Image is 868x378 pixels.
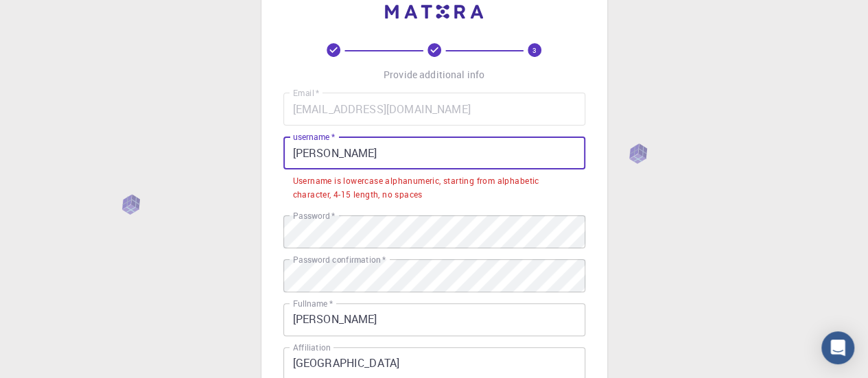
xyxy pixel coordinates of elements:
[293,342,330,353] label: Affiliation
[293,254,386,265] label: Password confirmation
[293,210,335,222] label: Password
[293,298,333,309] label: Fullname
[532,45,537,55] text: 3
[293,131,335,143] label: username
[293,87,319,99] label: Email
[293,174,576,202] div: Username is lowercase alphanumeric, starting from alphabetic character, 4-15 length, no spaces
[821,331,854,364] div: Open Intercom Messenger
[384,68,484,82] p: Provide additional info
